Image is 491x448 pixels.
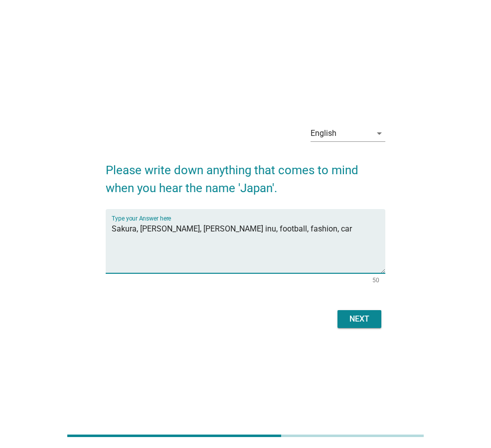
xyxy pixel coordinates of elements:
[112,221,385,273] textarea: Type your Answer here
[337,310,381,328] button: Next
[311,129,336,138] div: English
[373,127,385,139] i: arrow_drop_down
[106,151,385,197] h2: Please write down anything that comes to mind when you hear the name 'Japan'.
[345,313,373,325] div: Next
[372,277,379,283] div: 50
